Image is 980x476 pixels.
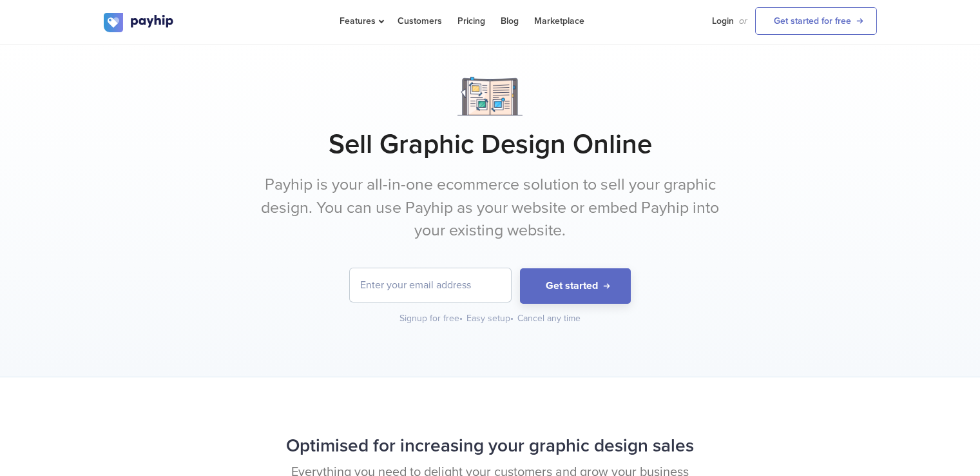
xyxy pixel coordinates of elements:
h1: Sell Graphic Design Online [104,128,877,161]
div: Signup for free [399,312,464,325]
h2: Optimised for increasing your graphic design sales [104,429,877,463]
input: Enter your email address [350,268,511,302]
div: Cancel any time [517,312,581,325]
span: Features [340,15,382,26]
img: logo.svg [104,13,175,32]
div: Easy setup [466,312,515,325]
span: • [459,313,463,324]
button: Get started [520,268,631,304]
p: Payhip is your all-in-one ecommerce solution to sell your graphic design. You can use Payhip as y... [249,174,732,243]
a: Get started for free [755,7,877,35]
img: Notebook.png [457,77,523,115]
span: • [510,313,514,324]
